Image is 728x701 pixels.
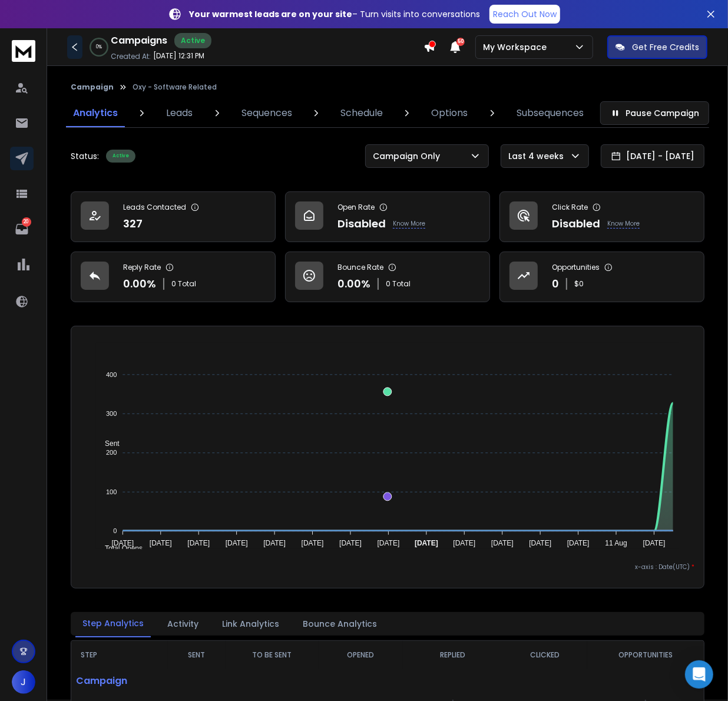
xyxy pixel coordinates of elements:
[605,539,627,547] tspan: 11 Aug
[123,216,143,232] p: 327
[499,191,704,242] a: Click RateDisabledKnow More
[454,539,476,547] tspan: [DATE]
[685,660,713,689] div: Open Intercom Messenger
[215,611,286,637] button: Link Analytics
[71,669,168,693] p: Campaign
[296,611,384,637] button: Bounce Analytics
[96,44,102,51] p: 0 %
[517,106,584,120] p: Subsequences
[483,41,551,53] p: My Workspace
[226,539,248,547] tspan: [DATE]
[189,8,480,20] p: – Turn visits into conversations
[337,276,370,292] p: 0.00 %
[12,40,35,62] img: logo
[71,82,114,92] button: Campaign
[96,439,120,448] span: Sent
[106,150,135,163] div: Active
[166,106,193,120] p: Leads
[393,219,425,229] p: Know More
[106,410,117,417] tspan: 300
[319,641,403,669] th: OPENED
[12,670,35,694] button: J
[502,641,587,669] th: CLICKED
[378,539,400,547] tspan: [DATE]
[106,449,117,457] tspan: 200
[415,539,438,547] tspan: [DATE]
[493,8,557,20] p: Reach Out Now
[601,144,704,168] button: [DATE] - [DATE]
[456,38,465,46] span: 50
[153,51,204,61] p: [DATE] 12:31 PM
[607,35,707,59] button: Get Free Credits
[174,33,211,48] div: Active
[552,203,588,212] p: Click Rate
[106,371,117,378] tspan: 400
[432,106,468,120] p: Options
[123,276,156,292] p: 0.00 %
[81,563,694,571] p: x-axis : Date(UTC)
[71,150,99,162] p: Status:
[22,217,31,227] p: 20
[71,252,276,302] a: Reply Rate0.00%0 Total
[552,263,600,272] p: Opportunities
[499,252,704,302] a: Opportunities0$0
[529,539,551,547] tspan: [DATE]
[508,150,568,162] p: Last 4 weeks
[71,641,168,669] th: STEP
[337,203,375,212] p: Open Rate
[373,150,445,162] p: Campaign Only
[111,34,167,48] h1: Campaigns
[189,8,352,20] strong: Your warmest leads are on your site
[123,203,186,212] p: Leads Contacted
[337,216,386,232] p: Disabled
[587,641,704,669] th: OPPORTUNITIES
[71,191,276,242] a: Leads Contacted327
[339,539,362,547] tspan: [DATE]
[241,106,292,120] p: Sequences
[111,52,151,61] p: Created At:
[632,41,699,53] p: Get Free Credits
[226,641,319,669] th: TO BE SENT
[10,217,34,241] a: 20
[509,99,591,127] a: Subsequences
[113,527,117,534] tspan: 0
[112,539,134,547] tspan: [DATE]
[171,279,196,289] p: 0 Total
[285,252,490,302] a: Bounce Rate0.00%0 Total
[168,641,225,669] th: SENT
[403,641,502,669] th: REPLIED
[425,99,475,127] a: Options
[574,279,584,289] p: $ 0
[75,610,151,637] button: Step Analytics
[263,539,286,547] tspan: [DATE]
[159,99,200,127] a: Leads
[96,544,143,553] span: Total Opens
[150,539,172,547] tspan: [DATE]
[133,82,217,92] p: Oxy - Software Related
[333,99,390,127] a: Schedule
[285,191,490,242] a: Open RateDisabledKnow More
[66,99,125,127] a: Analytics
[607,219,640,229] p: Know More
[552,216,600,232] p: Disabled
[489,5,560,24] a: Reach Out Now
[340,106,383,120] p: Schedule
[234,99,299,127] a: Sequences
[187,539,210,547] tspan: [DATE]
[600,101,709,125] button: Pause Campaign
[491,539,514,547] tspan: [DATE]
[386,279,411,289] p: 0 Total
[160,611,206,637] button: Activity
[302,539,324,547] tspan: [DATE]
[567,539,590,547] tspan: [DATE]
[552,276,559,292] p: 0
[106,488,117,495] tspan: 100
[73,106,118,120] p: Analytics
[337,263,383,272] p: Bounce Rate
[643,539,666,547] tspan: [DATE]
[123,263,161,272] p: Reply Rate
